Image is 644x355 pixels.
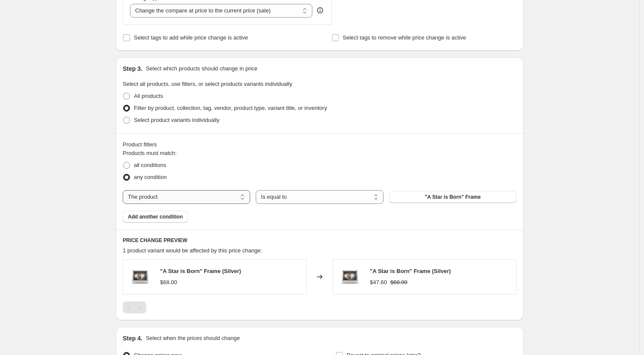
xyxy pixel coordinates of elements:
[123,301,146,313] nav: Pagination
[123,211,188,223] button: Add another condition
[389,191,517,203] button: "A Star is Born" Frame
[146,64,257,73] p: Select which products should change in price
[134,162,166,168] span: all conditions
[134,174,167,180] span: any condition
[343,34,466,41] span: Select tags to remove while price change is active
[123,237,517,244] h6: PRICE CHANGE PREVIEW
[134,34,248,41] span: Select tags to add while price change is active
[123,64,142,73] h2: Step 3.
[160,278,177,287] div: $68.00
[127,264,153,290] img: astarisborn_80x.webp
[123,81,292,87] span: Select all products, use filters, or select products variants individually
[337,264,363,290] img: astarisborn_80x.webp
[123,247,262,254] span: 1 product variant would be affected by this price change:
[123,150,177,156] span: Products must match:
[160,268,241,274] span: "A Star is Born" Frame (Silver)
[134,93,163,99] span: All products
[370,278,387,287] div: $47.60
[123,334,142,343] h2: Step 4.
[123,140,517,149] div: Product filters
[390,278,408,287] strike: $68.00
[425,194,481,200] span: "A Star is Born" Frame
[134,117,219,123] span: Select product variants individually
[146,334,240,343] p: Select when the prices should change
[316,6,324,15] div: help
[370,268,451,274] span: "A Star is Born" Frame (Silver)
[128,213,183,220] span: Add another condition
[134,105,327,111] span: Filter by product, collection, tag, vendor, product type, variant title, or inventory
